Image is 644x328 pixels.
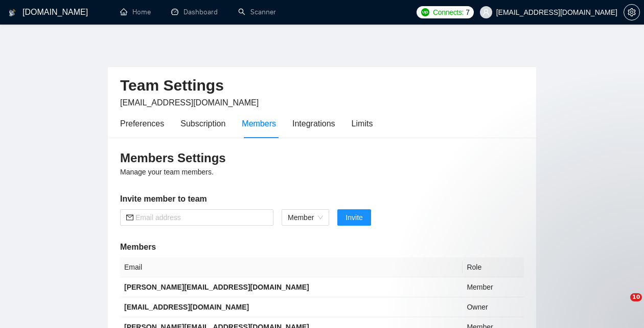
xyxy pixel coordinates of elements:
[352,117,373,130] div: Limits
[120,98,259,107] span: [EMAIL_ADDRESS][DOMAIN_NAME]
[120,117,164,130] div: Preferences
[126,214,133,221] span: mail
[292,117,335,130] div: Integrations
[346,212,362,223] span: Invite
[120,75,524,96] h2: Team Settings
[242,117,276,130] div: Members
[466,7,470,18] span: 7
[124,303,249,311] b: [EMAIL_ADDRESS][DOMAIN_NAME]
[9,5,16,21] img: logo
[463,297,524,317] td: Owner
[120,257,463,277] th: Email
[337,209,371,226] button: Invite
[624,8,639,16] span: setting
[180,117,225,130] div: Subscription
[171,8,218,16] a: dashboardDashboard
[624,8,640,16] a: setting
[124,283,309,291] b: [PERSON_NAME][EMAIL_ADDRESS][DOMAIN_NAME]
[135,212,267,223] input: Email address
[433,7,464,18] span: Connects:
[120,193,524,205] h5: Invite member to team
[624,4,640,20] button: setting
[120,8,151,16] a: homeHome
[120,150,524,166] h3: Members Settings
[238,8,276,16] a: searchScanner
[120,241,524,253] h5: Members
[609,293,634,318] iframe: Intercom live chat
[288,210,323,225] span: Member
[482,9,490,16] span: user
[120,168,214,176] span: Manage your team members.
[630,293,642,301] span: 10
[421,8,429,16] img: upwork-logo.png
